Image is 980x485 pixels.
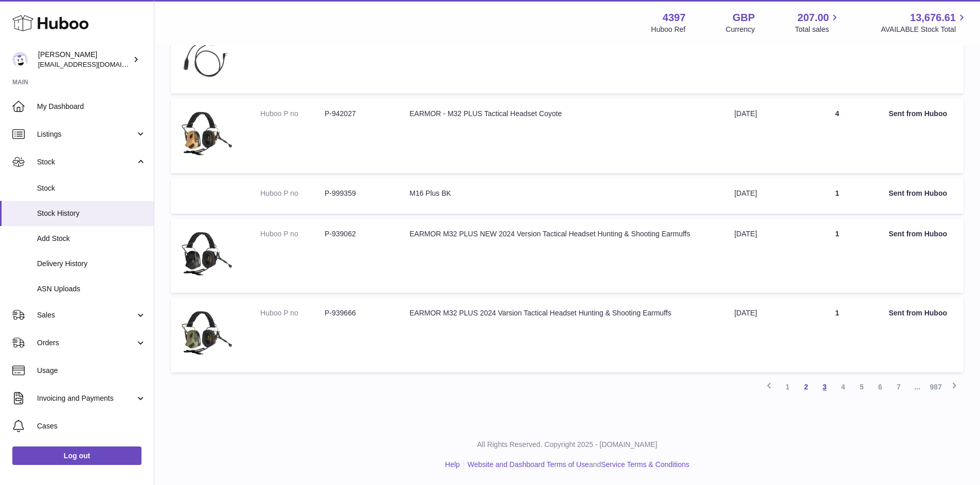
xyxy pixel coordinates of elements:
td: [DATE] [724,99,796,173]
dd: P-942027 [325,109,389,119]
a: 6 [871,378,889,396]
img: $_1.JPG [181,29,233,81]
dt: Huboo P no [260,189,325,198]
td: EARMOR M32 PLUS 2024 Varsion Tactical Headset Hunting & Shooting Earmuffs [399,298,724,372]
span: Delivery History [37,259,146,269]
strong: Sent from Huboo [888,309,947,317]
td: EARMOR - PTT KENWOOD/[GEOGRAPHIC_DATA] [399,19,724,94]
dt: Huboo P no [260,308,325,318]
td: [DATE] [724,219,796,293]
dt: Huboo P no [260,229,325,239]
a: 207.00 Total sales [795,11,841,34]
strong: GBP [733,11,755,25]
dt: Huboo P no [260,109,325,119]
span: Orders [37,338,135,348]
img: $_1.JPG [181,109,233,160]
span: ... [908,378,926,396]
span: Stock [37,183,146,193]
a: 1 [778,378,797,396]
img: $_1.JPG [181,229,233,281]
td: EARMOR M32 PLUS NEW 2024 Version Tactical Headset Hunting & Shooting Earmuffs [399,219,724,293]
span: Listings [37,129,135,139]
span: [EMAIL_ADDRESS][DOMAIN_NAME] [38,60,151,68]
span: Usage [37,366,146,376]
td: 1 [796,298,878,372]
td: [DATE] [724,178,796,214]
span: 13,676.61 [910,11,956,25]
a: Website and Dashboard Terms of Use [468,460,589,469]
td: M16 Plus BK [399,178,724,214]
a: 2 [797,378,815,396]
dd: P-939062 [325,229,389,239]
td: [DATE] [724,298,796,372]
a: 7 [889,378,908,396]
img: drumnnbass@gmail.com [12,52,28,67]
span: Stock History [37,209,146,218]
strong: 4397 [663,11,686,25]
strong: Sent from Huboo [888,109,947,118]
div: Huboo Ref [651,25,686,34]
strong: Sent from Huboo [888,189,947,197]
div: Currency [726,25,755,34]
a: 3 [815,378,834,396]
td: 4 [796,99,878,173]
span: Add Stock [37,234,146,244]
li: and [464,460,689,470]
span: Sales [37,310,135,320]
dd: P-939666 [325,308,389,318]
span: AVAILABLE Stock Total [881,25,968,34]
a: Log out [12,446,141,465]
span: My Dashboard [37,102,146,111]
dd: P-999359 [325,189,389,198]
a: Help [445,460,460,469]
a: 13,676.61 AVAILABLE Stock Total [881,11,968,34]
td: 1 [796,178,878,214]
span: Invoicing and Payments [37,394,135,403]
p: All Rights Reserved. Copyright 2025 - [DOMAIN_NAME] [163,440,972,450]
div: [PERSON_NAME] [38,50,131,69]
td: [DATE] [724,19,796,94]
span: ASN Uploads [37,284,146,294]
a: Service Terms & Conditions [601,460,689,469]
strong: Sent from Huboo [888,230,947,238]
span: 207.00 [797,11,829,25]
td: EARMOR - M32 PLUS Tactical Headset Coyote [399,99,724,173]
span: Cases [37,421,146,431]
span: Stock [37,157,135,167]
img: $_1.JPG [181,308,233,360]
a: 5 [852,378,871,396]
span: Total sales [795,25,841,34]
td: 1 [796,219,878,293]
td: 1 [796,19,878,94]
a: 987 [926,378,945,396]
a: 4 [834,378,852,396]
